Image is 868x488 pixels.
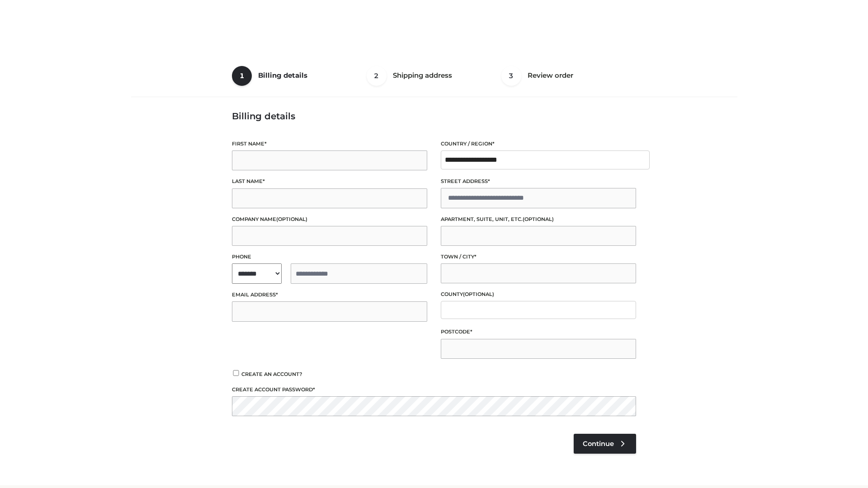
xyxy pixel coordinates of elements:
label: County [441,290,636,299]
label: Phone [232,253,427,261]
a: Continue [574,434,636,454]
span: Create an account? [241,371,302,377]
span: Shipping address [393,71,452,80]
span: 3 [501,66,521,86]
label: First name [232,140,427,148]
label: Postcode [441,328,636,336]
label: Create account password [232,385,636,394]
label: Last name [232,177,427,186]
input: Create an account? [232,370,240,376]
span: 1 [232,66,252,86]
label: Company name [232,215,427,224]
label: Town / City [441,253,636,261]
span: Billing details [258,71,307,80]
span: (optional) [463,291,494,297]
label: Apartment, suite, unit, etc. [441,215,636,224]
label: Street address [441,177,636,186]
span: (optional) [276,216,307,222]
span: Review order [528,71,573,80]
span: Continue [583,440,614,448]
h3: Billing details [232,111,636,122]
span: (optional) [523,216,554,222]
span: 2 [367,66,387,86]
label: Country / Region [441,140,636,148]
label: Email address [232,291,427,299]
